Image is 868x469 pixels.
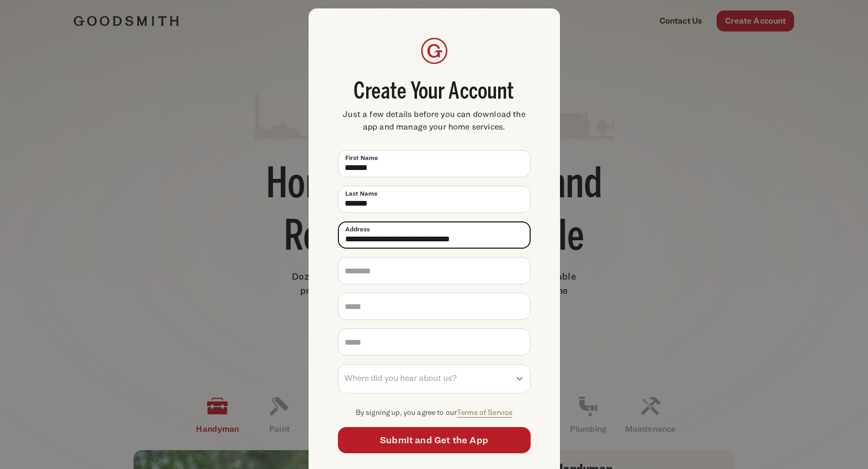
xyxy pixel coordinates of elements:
[338,81,531,104] span: Create Your Account
[345,225,370,234] span: Address
[338,427,531,453] button: Submit and Get the App
[345,189,378,198] span: Last Name
[457,408,512,417] a: Terms of Service
[338,108,531,133] span: Just a few details before you can download the app and manage your home services.
[338,407,531,419] p: By signing up, you agree to our
[345,153,378,163] span: First Name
